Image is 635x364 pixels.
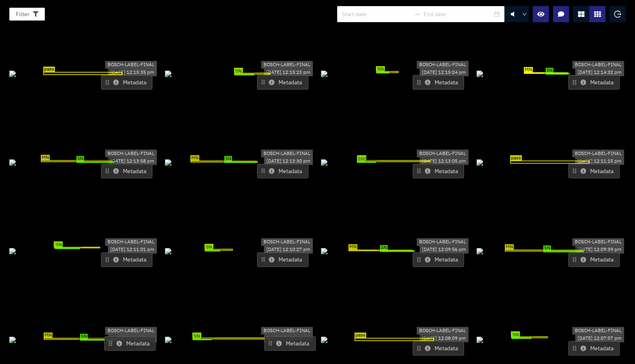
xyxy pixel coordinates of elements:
div: [DATE] 12:11:01 pm [108,246,157,253]
span: MN [192,333,201,338]
button: Metadata [264,336,316,351]
div: BOSCH-LABEL-FINAL [417,238,468,246]
input: Start date [342,10,411,19]
div: BOSCH-LABEL-FINAL [572,61,624,69]
span: Filter [16,10,30,19]
div: BOSCH-LABEL-FINAL [261,238,313,246]
div: [DATE] 12:07:57 pm [575,335,624,342]
div: [DATE] 12:13:05 pm [420,157,468,165]
span: MN [54,242,63,247]
span: MN [348,244,357,250]
button: Metadata [568,252,620,267]
div: [DATE] 12:11:15 pm [575,157,624,165]
div: [DATE] 12:15:23 pm [264,69,313,76]
div: BOSCH-LABEL-FINAL [261,150,313,157]
span: SN [76,156,84,162]
span: pass [43,67,55,72]
span: MN [524,67,533,73]
div: BOSCH-LABEL-FINAL [572,150,624,157]
button: Metadata [413,341,464,356]
div: BOSCH-LABEL-FINAL [417,150,468,157]
button: Metadata [101,164,152,178]
div: [DATE] 12:10:27 pm [264,246,313,253]
div: [DATE] 12:09:23 pm [108,335,157,342]
span: MN [511,331,520,337]
button: Metadata [568,341,620,356]
button: Metadata [257,252,308,267]
input: End date [424,10,492,19]
button: Metadata [568,164,620,178]
div: BOSCH-LABEL-FINAL [261,327,313,335]
div: [DATE] 12:09:39 pm [575,246,624,253]
span: SN [546,68,553,73]
span: down [522,12,527,17]
span: SN [80,334,88,339]
button: Metadata [257,75,308,90]
button: Metadata [104,336,156,351]
span: to [414,11,420,17]
span: MN [41,155,50,161]
span: SN [512,332,519,338]
button: Metadata [257,164,308,178]
button: Metadata [568,75,620,90]
div: BOSCH-LABEL-FINAL [417,61,468,69]
span: SN [377,67,384,72]
div: BOSCH-LABEL-FINAL [105,327,157,335]
div: BOSCH-LABEL-FINAL [572,238,624,246]
button: Metadata [101,75,152,90]
div: [DATE] 12:09:56 pm [420,246,468,253]
div: BOSCH-LABEL-FINAL [572,327,624,335]
div: [DATE] 12:15:04 pm [420,69,468,76]
span: MN [234,68,243,73]
span: SN [543,245,551,251]
span: SN [193,334,200,339]
span: pass [354,333,366,338]
div: [DATE] 12:08:58 pm [264,335,313,342]
span: SN [224,156,232,162]
button: Metadata [413,164,464,178]
div: BOSCH-LABEL-FINAL [105,150,157,157]
span: MN [376,66,385,72]
div: [DATE] 12:14:32 pm [575,69,624,76]
button: Metadata [101,252,152,267]
div: [DATE] 12:08:09 pm [420,335,468,342]
button: Metadata [413,252,464,267]
div: BOSCH-LABEL-FINAL [417,327,468,335]
div: BOSCH-LABEL-FINAL [105,61,157,69]
span: SN [205,245,213,250]
div: [DATE] 12:13:58 pm [108,157,157,165]
div: [DATE] 12:13:30 pm [264,157,313,165]
div: BOSCH-LABEL-FINAL [261,61,313,69]
span: MN [505,244,514,250]
span: MN [44,333,53,339]
span: MN [190,155,199,161]
span: SN [234,69,242,74]
button: Filter [9,8,45,21]
span: SN [55,243,63,248]
span: SN [357,156,365,162]
span: pass [510,155,522,161]
span: logout [614,10,621,18]
div: BOSCH-LABEL-FINAL [105,238,157,246]
span: swap-right [414,11,420,17]
div: [DATE] 12:15:35 pm [108,69,157,76]
span: SN [380,245,388,251]
button: Metadata [413,75,464,90]
span: MN [357,155,366,161]
span: MN [205,244,213,250]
